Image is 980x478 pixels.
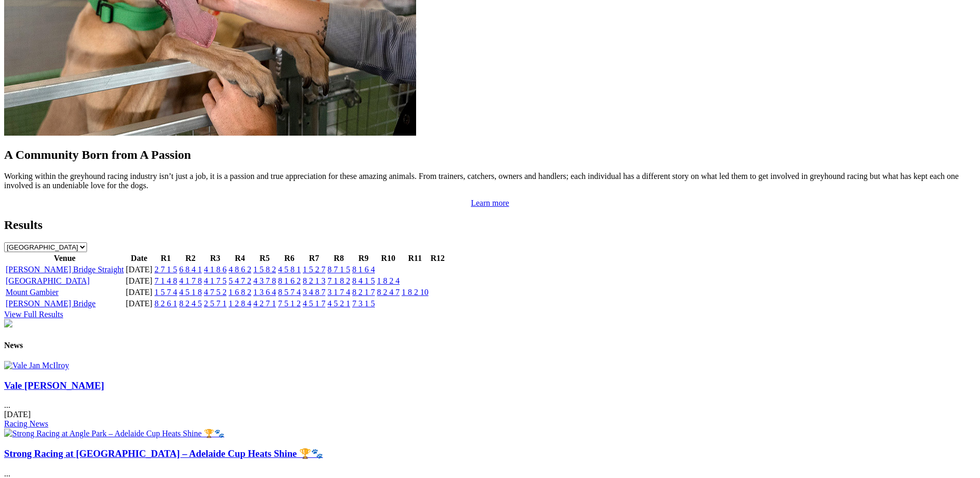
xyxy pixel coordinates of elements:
a: 7 1 8 2 [328,276,350,285]
a: 4 2 7 1 [253,299,276,308]
a: Strong Racing at [GEOGRAPHIC_DATA] – Adelaide Cup Heats Shine 🏆🐾 [4,448,323,459]
a: 8 1 6 4 [352,265,375,274]
a: 8 4 1 5 [352,276,375,285]
a: 4 8 6 2 [229,265,251,274]
a: 8 2 1 3 [303,276,325,285]
a: 5 4 7 2 [229,276,251,285]
a: 2 7 1 5 [154,265,177,274]
img: Vale Jan McIlroy [4,361,69,370]
a: [PERSON_NAME] Bridge [6,299,96,308]
a: View Full Results [4,310,63,319]
td: [DATE] [125,287,153,298]
th: R10 [376,253,400,263]
img: chasers_homepage.jpg [4,319,12,327]
th: Venue [5,253,124,263]
a: 4 5 1 7 [303,299,325,308]
a: 1 8 2 4 [377,276,400,285]
a: 2 5 7 1 [204,299,227,308]
td: [DATE] [125,299,153,309]
a: 4 1 7 8 [179,276,202,285]
th: R7 [302,253,326,263]
th: R4 [228,253,252,263]
a: 4 1 7 5 [204,276,227,285]
a: 1 6 8 2 [229,288,251,296]
th: R12 [430,253,445,263]
h2: A Community Born from A Passion [4,148,976,162]
a: 7 3 1 5 [352,299,375,308]
th: R6 [278,253,301,263]
a: Racing News [4,419,48,428]
span: [DATE] [4,410,31,419]
a: 4 5 2 1 [328,299,350,308]
th: R8 [327,253,351,263]
p: Working within the greyhound racing industry isn’t just a job, it is a passion and true appreciat... [4,172,976,190]
a: 1 5 7 4 [154,288,177,296]
th: R9 [352,253,375,263]
a: 4 5 1 8 [179,288,202,296]
a: 7 1 4 8 [154,276,177,285]
a: 4 7 5 2 [204,288,227,296]
a: 3 4 8 7 [303,288,325,296]
td: [DATE] [125,276,153,286]
th: R1 [154,253,178,263]
th: R5 [253,253,277,263]
a: 8 2 4 5 [179,299,202,308]
a: Mount Gambier [6,288,59,296]
a: [PERSON_NAME] Bridge Straight [6,265,124,274]
a: 4 1 8 6 [204,265,227,274]
a: Learn more [471,199,509,207]
a: 4 3 7 8 [253,276,276,285]
th: R2 [179,253,202,263]
a: 1 2 8 4 [229,299,251,308]
th: R11 [401,253,429,263]
a: 4 5 8 1 [278,265,301,274]
a: 3 1 7 4 [328,288,350,296]
h4: News [4,341,976,350]
div: ... [4,380,976,429]
a: 8 5 7 4 [278,288,301,296]
th: R3 [203,253,227,263]
h2: Results [4,218,976,232]
a: 8 7 1 5 [328,265,350,274]
a: 7 5 1 2 [278,299,301,308]
a: Vale [PERSON_NAME] [4,380,104,391]
td: [DATE] [125,265,153,275]
a: 1 3 6 4 [253,288,276,296]
a: 8 2 6 1 [154,299,177,308]
a: 8 2 4 7 [377,288,400,296]
a: 6 8 4 1 [179,265,202,274]
a: [GEOGRAPHIC_DATA] [6,276,90,285]
a: 8 2 1 7 [352,288,375,296]
img: Strong Racing at Angle Park – Adelaide Cup Heats Shine 🏆🐾 [4,428,225,438]
th: Date [125,253,153,263]
a: 1 5 2 7 [303,265,325,274]
a: 1 8 2 10 [402,288,428,296]
a: 1 5 8 2 [253,265,276,274]
a: 8 1 6 2 [278,276,301,285]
